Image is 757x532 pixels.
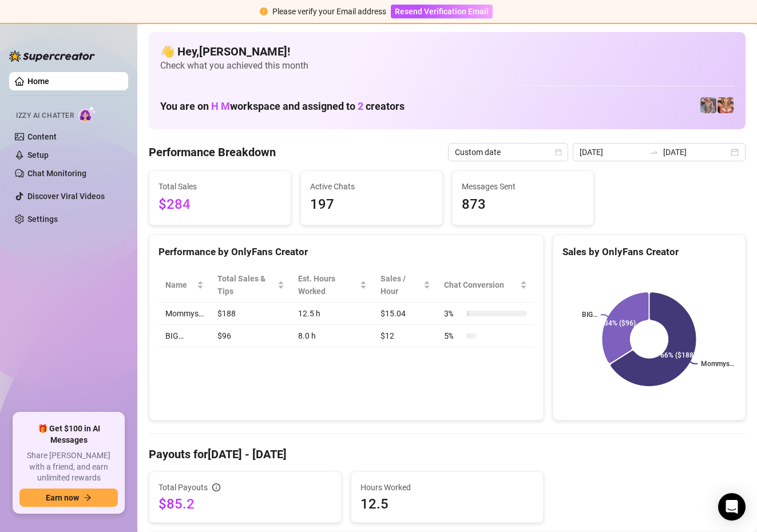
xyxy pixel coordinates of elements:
[211,303,291,325] td: $188
[158,303,211,325] td: Mommys…
[158,268,211,303] th: Name
[27,192,105,201] a: Discover Viral Videos
[46,493,79,502] span: Earn now
[582,311,597,319] text: BIG…
[395,7,489,16] span: Resend Verification Email
[562,244,736,260] div: Sales by OnlyFans Creator
[217,272,275,297] span: Total Sales & Tips
[360,481,534,494] span: Hours Worked
[310,180,433,193] span: Active Chats
[291,303,374,325] td: 12.5 h
[455,144,561,161] span: Custom date
[437,268,534,303] th: Chat Conversion
[555,149,562,156] span: calendar
[158,495,332,513] span: $85.2
[160,43,734,59] h4: 👋 Hey, [PERSON_NAME] !
[165,279,195,291] span: Name
[444,279,518,291] span: Chat Conversion
[310,194,433,216] span: 197
[27,150,49,160] a: Setup
[158,325,211,347] td: BIG…
[580,146,645,158] input: Start date
[360,495,534,513] span: 12.5
[16,110,74,121] span: Izzy AI Chatter
[160,100,405,113] h1: You are on workspace and assigned to creators
[84,494,92,502] span: arrow-right
[27,77,49,86] a: Home
[718,493,746,521] div: Open Intercom Messenger
[27,132,57,141] a: Content
[462,180,585,193] span: Messages Sent
[158,481,208,494] span: Total Payouts
[381,272,421,297] span: Sales / Hour
[158,180,282,193] span: Total Sales
[211,325,291,347] td: $96
[298,272,358,297] div: Est. Hours Worked
[160,59,734,72] span: Check what you achieved this month
[374,303,437,325] td: $15.04
[649,148,659,157] span: to
[19,489,118,507] button: Earn nowarrow-right
[718,97,734,113] img: pennylondon
[149,446,746,462] h4: Payouts for [DATE] - [DATE]
[19,450,118,484] span: Share [PERSON_NAME] with a friend, and earn unlimited rewards
[291,325,374,347] td: 8.0 h
[9,50,95,62] img: logo-BBDzfeDw.svg
[663,146,728,158] input: End date
[27,215,58,224] a: Settings
[374,268,437,303] th: Sales / Hour
[462,194,585,216] span: 873
[701,360,734,368] text: Mommys…
[158,194,282,216] span: $284
[212,483,220,491] span: info-circle
[78,106,96,122] img: AI Chatter
[374,325,437,347] td: $12
[27,169,86,178] a: Chat Monitoring
[272,5,386,18] div: Please verify your Email address
[444,307,462,320] span: 3 %
[649,148,659,157] span: swap-right
[700,97,716,113] img: pennylondonvip
[211,268,291,303] th: Total Sales & Tips
[158,244,534,260] div: Performance by OnlyFans Creator
[260,7,268,15] span: exclamation-circle
[444,329,462,342] span: 5 %
[19,423,118,446] span: 🎁 Get $100 in AI Messages
[358,100,363,112] span: 2
[391,5,493,18] button: Resend Verification Email
[149,144,276,160] h4: Performance Breakdown
[211,100,230,112] span: H M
